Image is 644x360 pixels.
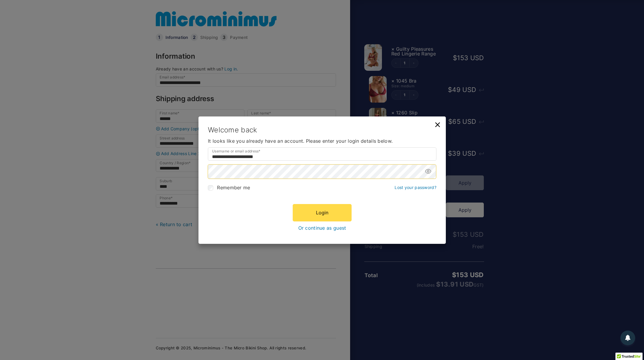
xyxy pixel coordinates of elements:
a: Or continue as guest [298,225,346,230]
a: Lost your password? [395,185,436,190]
input: Remember me [208,185,213,190]
h3: Welcome back [208,126,436,134]
span: Remember me [217,185,250,190]
button: Login [293,204,352,221]
span: It looks like you already have an account. Please enter your login details below. [208,138,436,144]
